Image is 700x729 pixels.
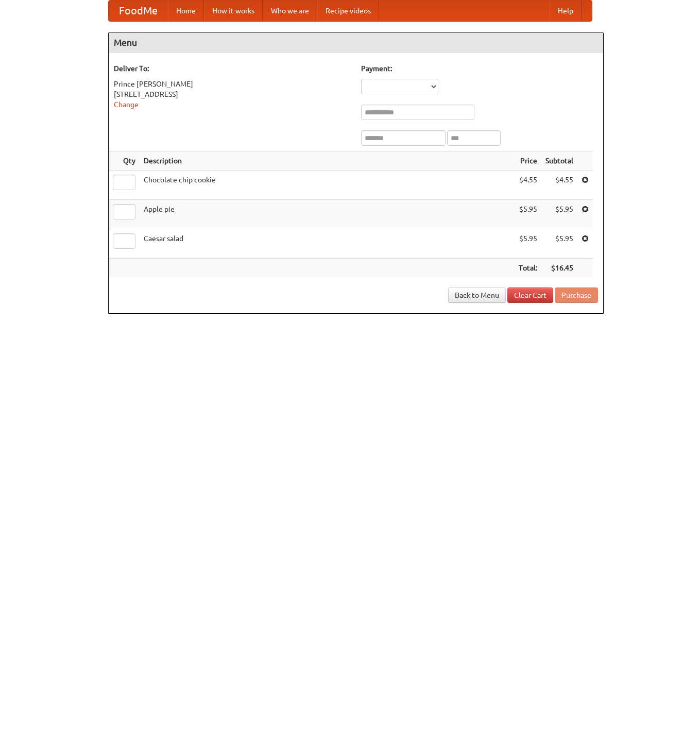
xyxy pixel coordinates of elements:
[541,200,577,229] td: $5.95
[114,79,351,89] div: Prince [PERSON_NAME]
[263,1,317,21] a: Who we are
[515,200,541,229] td: $5.95
[114,63,351,74] h5: Deliver To:
[114,100,139,109] a: Change
[541,151,577,171] th: Subtotal
[515,229,541,259] td: $5.95
[515,171,541,200] td: $4.55
[448,287,506,303] a: Back to Menu
[361,63,598,74] h5: Payment:
[550,1,582,21] a: Help
[109,1,168,21] a: FoodMe
[541,229,577,259] td: $5.95
[555,287,598,303] button: Purchase
[168,1,204,21] a: Home
[515,151,541,171] th: Price
[515,259,541,278] th: Total:
[140,151,515,171] th: Description
[317,1,379,21] a: Recipe videos
[140,200,515,229] td: Apple pie
[140,229,515,259] td: Caesar salad
[541,171,577,200] td: $4.55
[204,1,263,21] a: How it works
[114,89,351,99] div: [STREET_ADDRESS]
[109,151,140,171] th: Qty
[140,171,515,200] td: Chocolate chip cookie
[541,259,577,278] th: $16.45
[109,32,603,53] h4: Menu
[507,287,553,303] a: Clear Cart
